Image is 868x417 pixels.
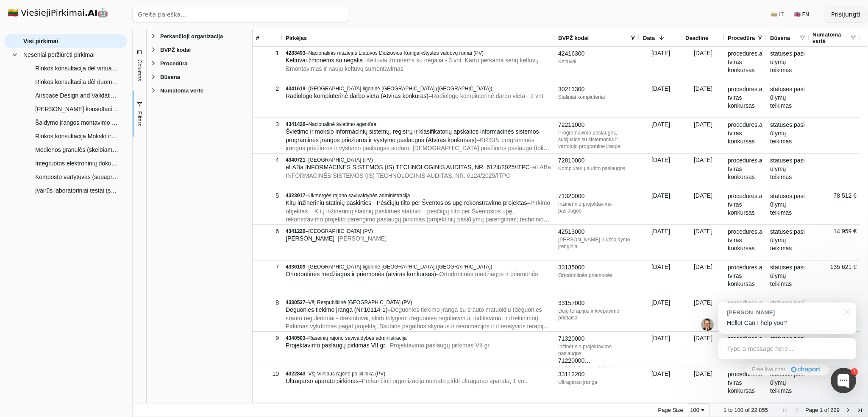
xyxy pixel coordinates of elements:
[682,367,724,403] div: [DATE]
[558,129,636,150] div: Programavimo paslaugos, susijusios su sistemomis ir vartotojo programine įranga
[787,366,789,374] div: ·
[558,50,636,58] div: 42416300
[256,47,279,59] div: 1
[286,264,306,270] span: 4336109
[724,82,767,118] div: procedures.atviras konkursas
[752,366,785,374] span: Free live chat
[308,335,406,341] span: Raseinių rajono savivaldybės administracija
[286,370,551,377] div: –
[690,407,699,413] div: 100
[308,371,385,377] span: VšĮ Vilniaus rajono poliklinika (PV)
[782,407,788,414] div: First Page
[767,189,809,224] div: statuses.pasiūlymų teikimas
[793,407,800,414] div: Previous Page
[359,378,527,384] span: – Perkančioji organizacija numato pirkti ultragarso aparatą, 1 vnt.
[724,260,767,296] div: procedures.atviras konkursas
[308,50,484,56] span: Nacionalinis muziejus Lietuvos Didžiosios Kunigaikštystės valdovų rūmai (PV)
[256,154,279,166] div: 4
[35,157,119,170] span: Integruotos elektroninių dokumentų sudarymo ir tikrinimo platformos veikimo stebėjimo, priežiūros...
[286,299,306,305] span: 4330537
[734,407,743,413] span: 100
[286,228,306,234] span: 4341220
[286,342,387,349] span: Projektavimo paslaugų pirkimas VII gr.
[558,157,636,165] div: 72810000
[727,319,848,327] p: Hello! Can I help you?
[286,378,359,384] span: Ultragarso aparato pirkimas
[746,364,829,375] a: Free live chat·
[286,335,306,341] span: 4340503
[286,306,387,313] span: Deguonies tiekimo įranga (Nr.10114-1)
[558,365,636,372] div: Architektūrinio projektavimo paslaugos
[35,143,119,156] span: Medienos granulės (skelbiamas apklausa)
[682,189,724,224] div: [DATE]
[286,85,551,92] div: –
[558,121,636,129] div: 72211000
[824,7,867,22] button: Prisijungti
[845,407,851,414] div: Next Page
[35,116,119,129] span: Šaldymo įrangos montavimo darbai (Tilžės g. 18, Veterinarinės patabiologijos katedra) (Skelbiama ...
[682,260,724,296] div: [DATE]
[256,83,279,95] div: 2
[308,299,412,305] span: VšĮ Respublikinė [GEOGRAPHIC_DATA] (PV)
[558,370,636,379] div: 33112200
[812,31,850,44] span: Numatoma vertė
[286,228,551,235] div: –
[23,35,58,48] span: Visi pirkimai
[851,368,858,375] div: 1
[136,59,142,81] span: Columns
[682,118,724,153] div: [DATE]
[558,308,636,321] div: Dujų terapijos ir kvėpavimo prietaisai
[308,264,492,270] span: [GEOGRAPHIC_DATA] ligoninė [GEOGRAPHIC_DATA] ([GEOGRAPHIC_DATA])
[809,260,860,296] div: 135 621 €
[789,8,814,21] button: 🇬🇧 EN
[724,189,767,224] div: procedures.atviras konkursas
[558,192,636,201] div: 71320000
[820,407,823,413] span: 1
[286,299,551,306] div: –
[286,50,551,56] div: –
[767,82,809,118] div: statuses.pasiūlymų teikimas
[286,371,306,377] span: 4322843
[160,47,191,53] span: BVPŽ kodai
[428,92,543,99] span: – Radiologo kompiuterinė darbo vieta - 2 vnt
[286,121,306,127] span: 4341426
[286,263,551,270] div: –
[723,407,726,413] span: 1
[724,118,767,153] div: procedures.atviras konkursas
[35,171,119,183] span: Komposto vartytuvas (supaprastintas atviras konkursas)
[640,332,682,367] div: [DATE]
[682,154,724,189] div: [DATE]
[558,379,636,386] div: Ultragarso įranga
[286,164,551,179] span: – eLABa INFORMACINĖS SISTEMOS (IS) TECHNOLOGINIS AUDITAS, NR. 6124/2025/ITPC
[682,82,724,118] div: [DATE]
[727,308,839,316] div: [PERSON_NAME]
[558,299,636,308] div: 33157000
[558,165,636,172] div: Kompiuterių audito paslaugos
[640,47,682,82] div: [DATE]
[857,407,863,414] div: Last Page
[256,297,279,309] div: 8
[286,157,306,163] span: 4340721
[85,8,98,18] strong: .AI
[147,29,252,97] div: Filter List 5 Filters
[256,225,279,238] div: 6
[724,225,767,260] div: procedures.atviras konkursas
[160,33,223,39] span: Perkančioji organizacija
[286,35,307,41] span: Pirkėjas
[558,35,589,41] span: BVPŽ kodai
[35,130,119,143] span: Rinkos konsultacija Mokslo ir inovacijų sklaidos centro vaizdo ir garso įrangos pirkimui
[640,118,682,153] div: [DATE]
[558,357,636,365] div: 71220000
[640,367,682,403] div: [DATE]
[558,94,636,101] div: Staliniai kompiuteriai
[308,193,410,199] span: Ukmergės rajono savivaldybės administracija
[558,335,636,343] div: 71320000
[286,199,527,206] span: Kitų inžinerinių statinių paskirties - Pėsčiųjų tilto per Šventosios upę rekonstravimo projektas
[688,403,710,417] div: Page Size
[682,296,724,331] div: [DATE]
[132,7,349,22] input: Greita paieška...
[770,35,790,41] span: Būsena
[558,272,636,279] div: Ortodontinės priemonės
[558,58,636,65] div: Keltuvai
[767,47,809,82] div: statuses.pasiūlymų teikimas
